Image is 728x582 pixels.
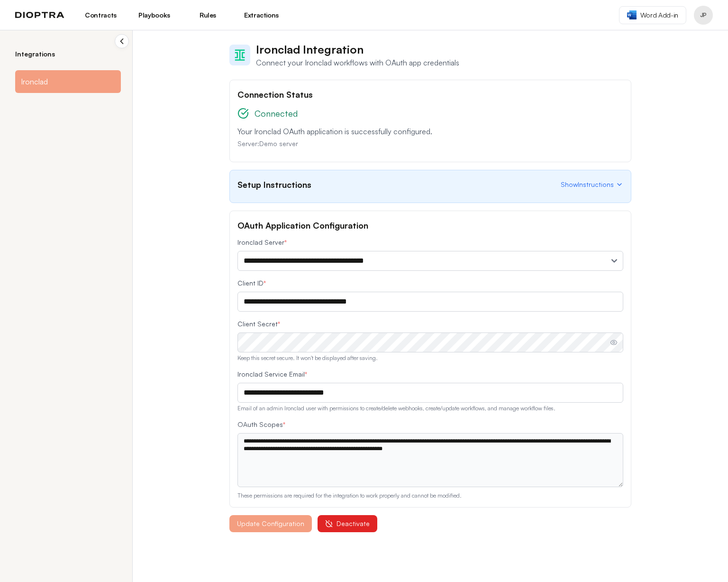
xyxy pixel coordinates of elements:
label: Ironclad Server [237,238,623,247]
span: Show Instructions [561,180,614,189]
h2: Connection Status [237,88,623,101]
a: Word Add-in [619,6,686,24]
a: Contracts [80,7,122,23]
h2: Setup Instructions [237,178,311,191]
p: Email of an admin Ironclad user with permissions to create/delete webhooks, create/update workflo... [237,405,623,412]
button: Update Configuration [229,515,312,532]
button: ShowInstructions [561,180,623,189]
span: Word Add-in [640,10,678,20]
h1: Ironclad Integration [256,42,459,57]
img: Ironclad Logo [233,48,246,62]
label: OAuth Scopes [237,420,623,429]
img: word [627,10,637,19]
a: Extractions [240,7,282,23]
label: Client Secret [237,319,623,329]
label: Ironclad Service Email [237,370,623,379]
h2: OAuth Application Configuration [237,219,623,232]
button: Profile menu [694,6,713,25]
p: Server: Demo server [237,139,623,148]
h2: Integrations [15,49,121,59]
span: Ironclad [21,76,48,87]
span: Deactivate [337,519,370,528]
span: Connected [255,107,298,120]
label: Client ID [237,278,623,288]
button: Collapse sidebar [115,34,129,48]
img: logo [15,12,64,18]
p: Connect your Ironclad workflows with OAuth app credentials [256,57,459,68]
button: Deactivate [318,515,377,532]
p: Keep this secret secure. It won't be displayed after saving. [237,354,623,362]
a: Playbooks [133,7,175,23]
p: Your Ironclad OAuth application is successfully configured. [237,126,623,137]
p: These permissions are required for the integration to work properly and cannot be modified. [237,492,623,499]
span: Update Configuration [237,519,304,528]
a: Rules [187,7,229,23]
